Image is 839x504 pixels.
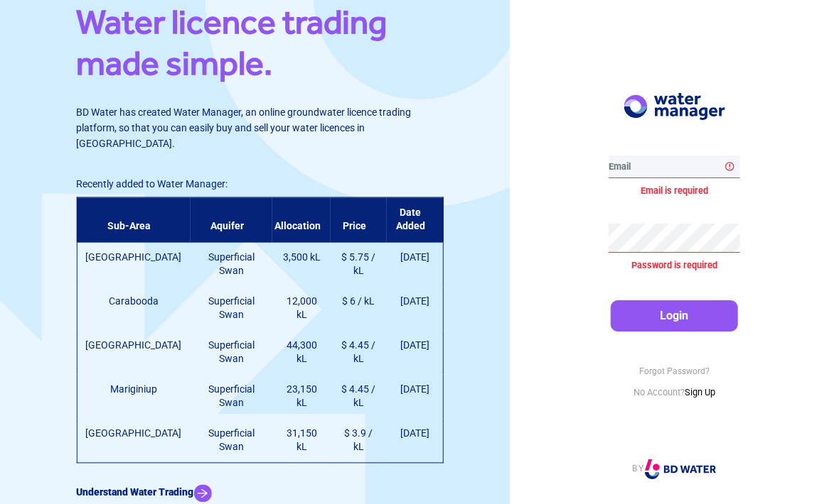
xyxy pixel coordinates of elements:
td: [GEOGRAPHIC_DATA] [77,331,191,375]
td: [DATE] [387,419,444,464]
th: Date Added [387,197,444,242]
span: Email is required [641,185,708,196]
td: Superficial Swan [190,375,272,419]
th: Price [331,197,386,242]
img: Logo [645,459,716,479]
th: Sub-Area [77,197,191,242]
a: Forgot Password? [639,366,710,376]
td: $ 4.45 / kL [331,375,386,419]
td: $ 5.75 / kL [331,242,386,287]
td: Superficial Swan [190,419,272,464]
td: [DATE] [387,287,444,331]
a: Understand Water Trading [76,487,211,498]
span: Recently added to Water Manager: [76,179,228,190]
td: 31,150 kL [272,419,331,464]
td: $ 4.45 / kL [331,331,386,375]
td: [DATE] [387,375,444,419]
td: $ 6 / kL [331,287,386,331]
td: 12,000 kL [272,287,331,331]
td: [DATE] [387,331,444,375]
th: Allocation [272,197,331,242]
p: No Account? [609,385,740,400]
td: Carabooda [77,287,191,331]
h1: Water licence trading made simple. [76,1,433,90]
td: Superficial Swan [190,331,272,375]
td: 44,300 kL [272,331,331,375]
span: Password is required [631,260,717,270]
input: Email [609,155,740,178]
th: Aquifer [190,197,272,242]
a: Sign Up [685,387,715,398]
td: Superficial Swan [190,287,272,331]
p: BD Water has created Water Manager, an online groundwater licence trading platform, so that you c... [76,105,433,152]
td: 23,150 kL [272,375,331,419]
td: [DATE] [387,242,444,287]
b: Understand Water Trading [76,487,193,498]
button: Login [611,300,738,332]
img: Arrow Icon [193,485,211,503]
td: 3,500 kL [272,242,331,287]
a: BY [632,464,716,473]
td: Superficial Swan [190,242,272,287]
td: Mariginiup [77,375,191,419]
td: [GEOGRAPHIC_DATA] [77,242,191,287]
td: $ 3.9 / kL [331,419,386,464]
td: [GEOGRAPHIC_DATA] [77,419,191,464]
img: Logo [624,93,725,120]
